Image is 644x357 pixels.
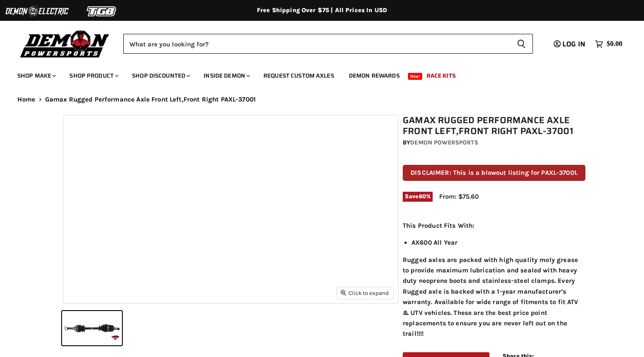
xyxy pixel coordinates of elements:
[550,40,591,48] a: Log in
[342,67,406,85] a: Demon Rewards
[410,139,478,146] a: Demon Powersports
[411,237,585,248] li: AX600 All Year
[403,138,585,147] div: by
[69,3,135,20] img: TGB Logo 2
[403,220,585,339] div: Rugged axles are packed with high quality moly grease to provide maximum lubrication and sealed w...
[123,34,533,54] form: Product
[419,193,426,200] span: 60
[257,67,341,85] a: Request Custom Axles
[337,287,393,299] button: Click to expand
[403,165,585,181] p: DISCLAIMER: This is a blowout listing for PAXL-37001.
[62,311,122,345] button: Gamax Rugged Performance Axle Front Left,Front Right PAXL-37001 thumbnail
[403,220,585,231] p: This Product Fits With:
[420,67,462,85] a: Race Kits
[403,115,585,137] h1: Gamax Rugged Performance Axle Front Left,Front Right PAXL-37001
[607,40,622,48] span: $0.00
[17,96,36,103] a: Home
[562,39,585,49] span: Log in
[11,63,620,85] ul: Main menu
[63,67,124,85] a: Shop Product
[17,28,112,59] img: Demon Powersports
[439,193,479,200] span: From: $75.60
[408,73,423,80] span: New!
[11,67,61,85] a: Shop Make
[510,34,533,54] button: Search
[403,192,433,201] span: Save %
[125,67,195,85] a: Shop Discounted
[197,67,255,85] a: Inside Demon
[123,34,510,54] input: Search
[341,290,389,296] span: Click to expand
[591,38,627,50] a: $0.00
[4,3,69,20] img: Demon Electric Logo 2
[45,96,256,103] span: Gamax Rugged Performance Axle Front Left,Front Right PAXL-37001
